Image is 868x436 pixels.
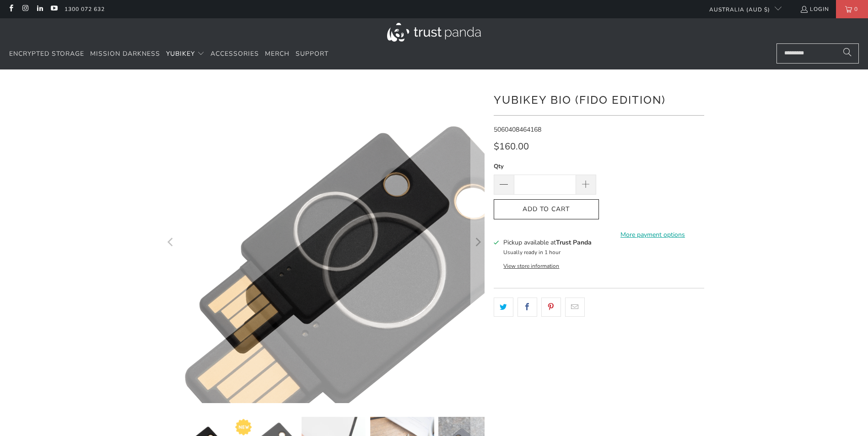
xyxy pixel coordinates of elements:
[503,262,559,270] button: View store information
[494,298,513,317] a: Share this on Twitter
[7,5,15,13] a: Trust Panda Australia on Facebook
[494,199,599,220] button: Add to Cart
[296,43,329,65] a: Support
[776,43,859,64] input: Search...
[36,5,43,13] a: Trust Panda Australia on LinkedIn
[9,43,329,65] nav: Translation missing: en.navigation.header.main_nav
[210,43,259,65] a: Accessories
[166,49,195,58] span: YubiKey
[518,298,537,317] a: Share this on Facebook
[166,43,205,65] summary: YubiKey
[556,238,592,247] b: Trust Panda
[565,298,585,317] a: Email this to a friend
[503,206,589,213] span: Add to Cart
[494,161,596,171] label: Qty
[800,4,829,14] a: Login
[65,4,105,14] a: 1300 072 632
[296,49,329,58] span: Support
[265,43,290,65] a: Merch
[602,230,704,240] a: More payment options
[21,5,29,13] a: Trust Panda Australia on Instagram
[9,43,84,65] a: Encrypted Storage
[210,49,259,58] span: Accessories
[90,43,160,65] a: Mission Darkness
[50,5,58,13] a: Trust Panda Australia on YouTube
[494,125,541,134] span: 5060408464168
[470,83,485,403] button: Next
[164,83,485,403] a: YubiKey Bio (FIDO Edition) - Trust Panda
[265,49,290,58] span: Merch
[541,298,561,317] a: Share this on Pinterest
[90,49,160,58] span: Mission Darkness
[387,23,481,42] img: Trust Panda Australia
[494,90,704,108] h1: YubiKey Bio (FIDO Edition)
[164,83,178,403] button: Previous
[9,49,84,58] span: Encrypted Storage
[494,140,529,153] span: $160.00
[503,249,561,256] small: Usually ready in 1 hour
[503,238,592,247] h3: Pickup available at
[836,43,859,64] button: Search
